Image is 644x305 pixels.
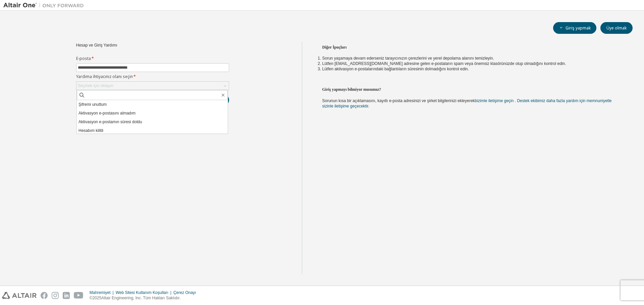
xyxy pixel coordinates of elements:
[101,296,180,300] font: Altair Engineering, Inc. Tüm Hakları Saklıdır.
[322,56,494,61] font: Sorun yaşamaya devam ederseniz tarayıcınızın çerezlerini ve yerel depolama alanını temizleyin.
[76,56,91,61] font: E-posta
[63,292,70,299] img: linkedin.svg
[90,296,93,300] font: ©
[90,290,111,295] font: Mahremiyet
[606,25,627,31] font: Üye olmak
[76,82,229,90] div: Seçmek için tıklayın
[322,98,475,103] font: Sorunun kısa bir açıklamasını, kayıtlı e-posta adresinizi ve şirket bilgilerinizi ekleyerek
[3,2,87,9] img: Altair Bir
[322,45,347,50] font: Diğer İpuçları
[78,102,107,107] font: Şifremi unuttum
[76,74,133,79] font: Yardıma ihtiyacınız olanı seçin
[78,83,113,88] font: Seçmek için tıklayın
[322,87,381,92] font: Giriş yapmayı bilmiyor musunuz?
[322,67,469,71] font: Lütfen aktivasyon e-postalarındaki bağlantıların süresinin dolmadığını kontrol edin.
[76,43,117,48] font: Hesap ve Giriş Yardımı
[322,61,566,66] font: Lütfen [EMAIL_ADDRESS][DOMAIN_NAME] adresine gelen e-postaların spam veya önemsiz klasörünüzde ol...
[553,22,596,34] button: Giriş yapmak
[74,292,84,299] img: youtube.svg
[600,22,633,34] button: Üye olmak
[52,292,59,299] img: instagram.svg
[116,290,168,295] font: Web Sitesi Kullanım Koşulları
[41,292,48,299] img: facebook.svg
[93,296,102,300] font: 2025
[322,98,612,108] a: bizimle iletişime geçin . Destek ekibimiz daha fazla yardım için memnuniyetle sizinle iletişime g...
[566,25,591,31] font: Giriş yapmak
[173,290,196,295] font: Çerez Onayı
[2,292,37,299] img: altair_logo.svg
